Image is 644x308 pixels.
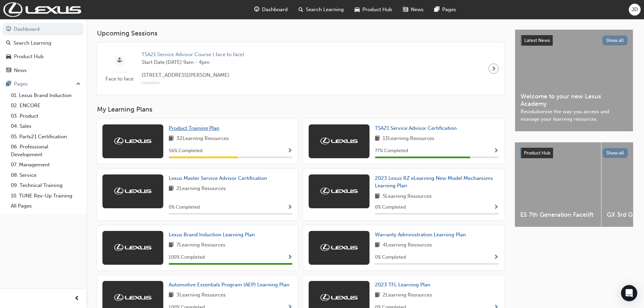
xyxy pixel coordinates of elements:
[169,241,174,250] span: book-icon
[375,232,466,238] span: Warranty Administration Learning Plan
[169,125,219,131] span: Product Training Plan
[520,211,596,219] span: ES 7th Generation Facelift
[403,5,408,14] span: news-icon
[491,64,496,73] span: next-icon
[14,67,27,74] div: News
[176,241,225,250] span: 7 Learning Resources
[434,5,439,14] span: pages-icon
[375,174,499,190] a: 2023 Lexus RZ eLearning New Model Mechanisms Learning Plan
[114,138,151,144] img: Trak
[3,22,84,78] button: DashboardSearch LearningProduct HubNews
[320,188,358,194] img: Trak
[383,291,432,300] span: 2 Learning Resources
[8,191,84,201] a: 10. TUNE Rev-Up Training
[375,192,380,201] span: book-icon
[14,39,51,47] div: Search Learning
[169,135,174,143] span: book-icon
[8,111,84,121] a: 03. Product
[6,40,11,46] span: search-icon
[262,6,288,14] span: Dashboard
[8,170,84,181] a: 08. Service
[74,294,79,303] span: prev-icon
[169,147,202,155] span: 56 % Completed
[6,54,11,60] span: car-icon
[142,79,244,87] span: Location
[494,253,499,262] button: Show Progress
[8,90,84,101] a: 01. Lexus Brand Induction
[8,132,84,142] a: 05. Parts21 Certification
[6,26,11,32] span: guage-icon
[320,294,358,301] img: Trak
[375,291,380,300] span: book-icon
[375,147,408,155] span: 77 % Completed
[8,142,84,160] a: 06. Professional Development
[602,35,628,45] button: Show all
[97,29,504,37] h3: Upcoming Sessions
[6,81,11,87] span: pages-icon
[287,147,292,155] button: Show Progress
[169,232,255,238] span: Lexus Brand Induction Learning Plan
[362,6,392,14] span: Product Hub
[142,58,244,66] span: Start Date: [DATE] 9am - 4pm
[114,188,151,194] img: Trak
[114,244,151,251] img: Trak
[176,185,226,193] span: 2 Learning Resources
[287,253,292,262] button: Show Progress
[169,281,292,289] a: Automotive Essentials Program (AEP) Learning Plan
[375,254,406,261] span: 0 % Completed
[383,241,432,250] span: 4 Learning Resources
[6,68,11,74] span: news-icon
[411,6,424,14] span: News
[142,71,244,79] span: [STREET_ADDRESS][PERSON_NAME]
[287,255,292,261] span: Show Progress
[293,3,349,17] a: search-iconSearch Learning
[169,291,174,300] span: book-icon
[102,75,136,83] span: Face to face
[169,174,270,182] a: Lexus Master Service Advisor Certification
[375,241,380,250] span: book-icon
[429,3,461,17] a: pages-iconPages
[14,53,44,61] div: Product Hub
[375,231,469,239] a: Warranty Administration Learning Plan
[521,108,627,123] span: Revolutionise the way you access and manage your learning resources.
[383,135,434,143] span: 13 Learning Resources
[494,255,499,261] span: Show Progress
[8,100,84,111] a: 02. ENCORE
[299,5,303,14] span: search-icon
[8,160,84,170] a: 07. Management
[142,51,244,58] span: TSA21 Service Advisor Course ( face to face)
[3,37,84,49] a: Search Learning
[621,285,637,301] div: Open Intercom Messenger
[521,35,627,46] a: Latest NewsShow all
[117,56,122,65] span: sessionType_FACE_TO_FACE-icon
[287,148,292,154] span: Show Progress
[383,192,432,201] span: 5 Learning Resources
[176,135,229,143] span: 32 Learning Resources
[494,203,499,212] button: Show Progress
[375,282,430,288] span: 2023 TFL Learning Plan
[631,6,638,14] span: JD
[3,23,84,35] a: Dashboard
[3,2,81,17] img: Trak
[287,205,292,211] span: Show Progress
[8,201,84,211] a: All Pages
[8,180,84,191] a: 09. Technical Training
[97,105,504,113] h3: My Learning Plans
[494,148,499,154] span: Show Progress
[169,254,205,261] span: 100 % Completed
[524,38,550,43] span: Latest News
[3,64,84,77] a: News
[320,244,358,251] img: Trak
[3,78,84,90] button: Pages
[524,150,550,156] span: Product Hub
[442,6,456,14] span: Pages
[521,93,627,108] span: Welcome to your new Lexus Academy
[375,204,406,211] span: 0 % Completed
[169,185,174,193] span: book-icon
[102,48,499,89] a: Face to faceTSA21 Service Advisor Course ( face to face)Start Date:[DATE] 9am - 4pm[STREET_ADDRES...
[76,80,81,89] span: up-icon
[375,135,380,143] span: book-icon
[520,148,628,159] a: Product HubShow all
[375,125,457,131] span: TSA21 Service Advisor Certification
